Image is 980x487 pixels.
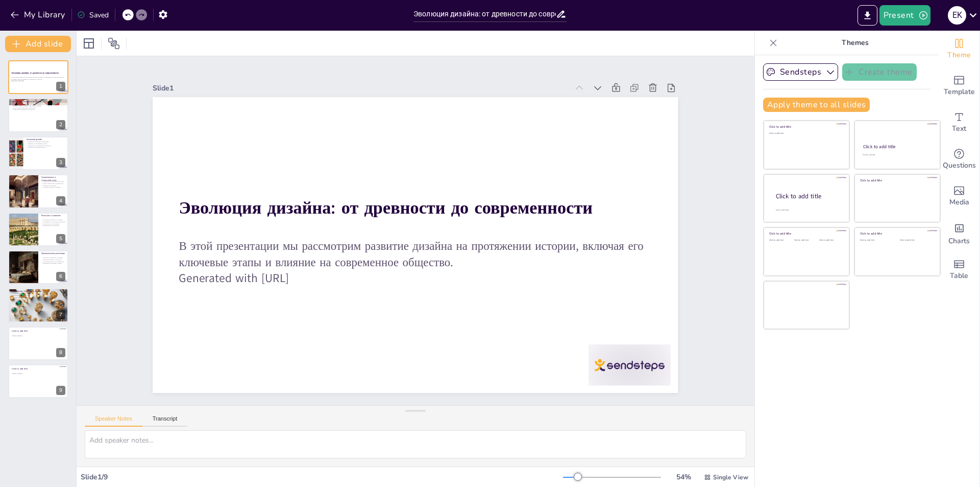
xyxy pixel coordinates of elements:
span: Table [950,270,968,282]
div: Click to add text [819,239,842,242]
p: Античный дизайн [26,138,65,141]
div: 6 [56,272,65,281]
p: Влияние на атмосферу [41,184,65,187]
button: My Library [8,7,69,23]
button: Create theme [842,63,917,81]
div: 8 [8,327,68,360]
p: Generated with [URL] [11,80,65,82]
span: Media [949,197,969,208]
div: https://cdn.sendsteps.com/images/logo/sendsteps_logo_white.pnghttps://cdn.sendsteps.com/images/lo... [8,250,68,284]
p: Функциональность и эстетика [11,298,65,300]
p: Промышленная революция [41,252,65,255]
button: Apply theme to all slides [763,98,870,112]
span: Click to add title [12,329,28,332]
input: Insert title [413,7,556,21]
p: Возвращение к классическим идеалам [41,221,65,223]
button: Speaker Notes [85,415,142,427]
p: Современные тенденции в дизайне [11,290,65,293]
div: Click to add title [860,178,933,182]
div: 1 [56,82,65,91]
div: Click to add title [860,231,933,236]
div: https://cdn.sendsteps.com/images/logo/sendsteps_logo_white.pnghttps://cdn.sendsteps.com/images/lo... [8,60,68,94]
div: 9 [8,364,68,398]
p: Человеческое восприятие пространства [26,145,65,147]
p: Древние цивилизации заложили основы дизайна [11,103,65,105]
p: Использование природных материалов [11,106,65,108]
div: Add ready made slides [939,67,979,104]
p: Древние цивилизации и их дизайн [11,100,65,103]
p: В этой презентации мы рассмотрим развитие дизайна на протяжении истории, включая его ключевые эта... [179,238,652,270]
button: Export to PowerPoint [857,5,877,26]
p: Человеческие ценности в дизайне [41,219,65,221]
div: Click to add title [863,144,931,150]
div: Click to add title [769,231,842,236]
p: Доступность и разнообразие [41,223,65,225]
p: Themes [781,31,928,55]
span: Click to add text [12,335,22,337]
button: Sendsteps [763,63,838,81]
span: Theme [947,50,971,61]
p: [PERSON_NAME] отражает ценности и верования [11,105,65,107]
button: Transcript [142,415,188,427]
div: Layout [81,35,97,52]
div: https://cdn.sendsteps.com/images/logo/sendsteps_logo_white.pnghttps://cdn.sendsteps.com/images/lo... [8,136,68,170]
p: Символизм готической архитектуры [41,181,65,183]
p: Изменение восприятия эстетики [41,263,65,265]
div: https://cdn.sendsteps.com/images/logo/sendsteps_logo_white.pnghttps://cdn.sendsteps.com/images/lo... [8,213,68,246]
div: Click to add text [769,132,842,135]
span: Single View [713,473,748,481]
button: Present [879,5,930,26]
p: Эстетика и функциональность [26,146,65,148]
div: Slide 1 / 9 [81,472,563,482]
div: Get real-time input from your audience [939,141,979,178]
div: Click to add title [776,192,841,200]
div: 5 [56,234,65,243]
div: Slide 1 [153,83,568,93]
div: 54 % [671,472,696,482]
p: Ориентированность на потребителя [41,261,65,263]
div: Click to add text [860,239,892,242]
div: 8 [56,348,65,357]
div: Click to add text [863,154,930,156]
p: Массовое производство в дизайне [41,257,65,259]
div: Add charts and graphs [939,215,979,251]
div: Change the overall theme [939,31,979,67]
span: Position [108,37,120,50]
div: 9 [56,386,65,395]
span: Text [952,123,966,134]
p: Новые технологии в строительстве [41,183,65,185]
div: Click to add title [769,125,842,129]
div: 3 [56,158,65,167]
div: 2 [56,120,65,129]
p: Символика в архитектуре и искусстве [11,108,65,110]
div: https://cdn.sendsteps.com/images/logo/sendsteps_logo_white.pnghttps://cdn.sendsteps.com/images/lo... [8,98,68,132]
button: Add slide [5,36,71,52]
div: Saved [77,10,109,20]
div: 7 [56,310,65,319]
p: Многообразие областей дизайна [11,293,65,295]
span: Click to add text [12,373,22,375]
div: Add text boxes [939,104,979,141]
strong: Эволюция дизайна: от древности до современности [11,72,59,74]
span: Charts [948,236,970,247]
p: Вдохновение и достижения [41,224,65,226]
p: Влияние на современный дизайн [26,143,65,145]
div: E K [948,6,966,25]
p: Ренессанс и гуманизм [41,214,65,217]
div: Add a table [939,251,979,288]
div: Add images, graphics, shapes or video [939,178,979,215]
div: 4 [56,196,65,205]
div: Click to add body [776,208,840,211]
p: В этой презентации мы рассмотрим развитие дизайна на протяжении истории, включая его ключевые эта... [11,77,65,80]
p: Принципы пропорций и симметрии [26,141,65,143]
span: Questions [943,160,976,171]
strong: Эволюция дизайна: от древности до современности [179,196,593,220]
p: Generated with [URL] [179,270,652,287]
p: Новаторские идеи и технологии [41,259,65,261]
div: Click to add text [900,239,932,242]
div: Click to add text [769,239,792,242]
div: https://cdn.sendsteps.com/images/logo/sendsteps_logo_white.pnghttps://cdn.sendsteps.com/images/lo... [8,174,68,208]
div: 7 [8,288,68,322]
p: Использование новых технологий [11,296,65,298]
span: Click to add title [12,367,28,370]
